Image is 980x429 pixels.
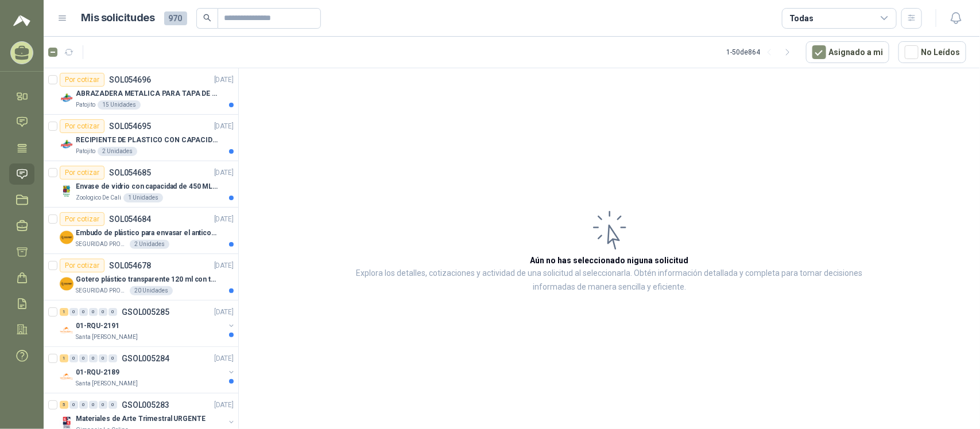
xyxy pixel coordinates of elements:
div: 20 Unidades [130,286,173,295]
p: Santa [PERSON_NAME] [76,379,138,388]
div: 0 [89,354,98,362]
p: [DATE] [214,353,234,364]
div: 15 Unidades [98,100,141,110]
img: Company Logo [60,323,73,337]
p: Patojito [76,100,95,110]
div: 0 [89,401,98,409]
p: GSOL005283 [122,401,169,409]
img: Company Logo [60,370,73,384]
button: No Leídos [898,41,966,63]
a: Por cotizarSOL054678[DATE] Company LogoGotero plástico transparente 120 ml con tapa de seguridadS... [44,254,238,301]
div: Por cotizar [60,119,104,133]
div: 0 [99,401,107,409]
p: SOL054695 [109,122,151,130]
p: SEGURIDAD PROVISER LTDA [76,240,127,249]
div: Por cotizar [60,166,104,180]
img: Company Logo [60,231,73,244]
span: search [203,14,211,22]
h3: Aún no has seleccionado niguna solicitud [530,254,689,267]
div: 1 Unidades [123,193,163,202]
p: Zoologico De Cali [76,193,121,202]
img: Company Logo [60,277,73,291]
div: Por cotizar [60,73,104,87]
p: [DATE] [214,75,234,85]
a: Por cotizarSOL054685[DATE] Company LogoEnvase de vidrio con capacidad de 450 ML – 9X8X8 CM Caja x... [44,161,238,208]
p: GSOL005285 [122,308,169,316]
div: 0 [109,308,117,316]
span: 970 [164,11,187,25]
a: Por cotizarSOL054695[DATE] Company LogoRECIPIENTE DE PLASTICO CON CAPACIDAD DE 1.8 LT PARA LA EXT... [44,115,238,161]
div: 0 [99,308,107,316]
p: RECIPIENTE DE PLASTICO CON CAPACIDAD DE 1.8 LT PARA LA EXTRACCIÓN MANUAL DE LIQUIDOS [76,135,219,146]
p: [DATE] [214,260,234,271]
div: Todas [789,12,814,25]
p: Gotero plástico transparente 120 ml con tapa de seguridad [76,274,219,285]
p: Materiales de Arte Trimestral URGENTE [76,414,206,424]
div: Por cotizar [60,259,104,272]
div: 1 [60,354,68,362]
div: 1 - 50 de 864 [726,43,797,61]
a: Por cotizarSOL054684[DATE] Company LogoEmbudo de plástico para envasar el anticorrosivo / lubrica... [44,208,238,254]
div: 0 [69,401,78,409]
p: ABRAZADERA METALICA PARA TAPA DE TAMBOR DE PLASTICO DE 50 LT [76,88,219,99]
img: Company Logo [60,91,73,105]
div: 0 [69,354,78,362]
p: [DATE] [214,400,234,411]
div: 5 [60,401,68,409]
p: GSOL005284 [122,354,169,362]
p: Explora los detalles, cotizaciones y actividad de una solicitud al seleccionarla. Obtén informaci... [354,267,865,294]
div: 0 [99,354,107,362]
p: SOL054678 [109,262,151,270]
div: 0 [79,401,88,409]
p: Patojito [76,147,95,156]
div: 0 [109,354,117,362]
button: Asignado a mi [806,41,889,63]
img: Logo peakr [13,14,30,28]
img: Company Logo [60,184,73,198]
p: SOL054696 [109,76,151,84]
a: Por cotizarSOL054696[DATE] Company LogoABRAZADERA METALICA PARA TAPA DE TAMBOR DE PLASTICO DE 50 ... [44,68,238,115]
div: 1 [60,308,68,316]
p: Envase de vidrio con capacidad de 450 ML – 9X8X8 CM Caja x 12 unidades [76,181,219,192]
div: 0 [79,354,88,362]
a: 1 0 0 0 0 0 GSOL005284[DATE] Company Logo01-RQU-2189Santa [PERSON_NAME] [60,352,236,388]
div: 0 [89,308,98,316]
div: 0 [69,308,78,316]
div: 0 [109,401,117,409]
p: [DATE] [214,307,234,318]
p: 01-RQU-2189 [76,367,119,378]
p: Embudo de plástico para envasar el anticorrosivo / lubricante [76,228,219,239]
p: [DATE] [214,121,234,132]
p: [DATE] [214,214,234,225]
h1: Mis solicitudes [82,10,155,26]
p: 01-RQU-2191 [76,321,119,331]
p: SOL054684 [109,215,151,223]
p: [DATE] [214,167,234,178]
p: SEGURIDAD PROVISER LTDA [76,286,127,295]
div: Por cotizar [60,212,104,226]
a: 1 0 0 0 0 0 GSOL005285[DATE] Company Logo01-RQU-2191Santa [PERSON_NAME] [60,305,236,342]
p: Santa [PERSON_NAME] [76,333,138,342]
img: Company Logo [60,138,73,151]
div: 0 [79,308,88,316]
p: SOL054685 [109,169,151,177]
div: 2 Unidades [98,147,137,156]
div: 2 Unidades [130,240,169,249]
